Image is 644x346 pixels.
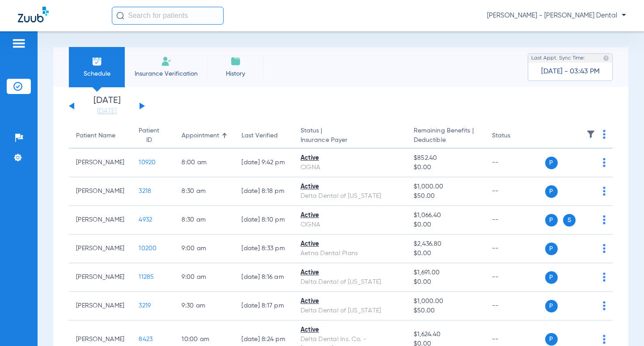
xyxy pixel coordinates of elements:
[603,244,606,253] img: group-dot-blue.svg
[182,131,227,141] div: Appointment
[414,154,478,163] span: $852.40
[161,56,172,67] img: Manual Insurance Verification
[69,235,131,263] td: [PERSON_NAME]
[485,263,545,292] td: --
[485,292,545,320] td: --
[485,235,545,263] td: --
[301,249,399,258] div: Aetna Dental Plans
[541,67,600,76] span: [DATE] - 03:43 PM
[603,187,606,196] img: group-dot-blue.svg
[76,69,118,78] span: Schedule
[545,214,558,226] span: P
[230,56,241,67] img: History
[214,69,257,78] span: History
[545,243,558,255] span: P
[76,131,124,141] div: Patient Name
[414,192,478,201] span: $50.00
[76,131,115,141] div: Patient Name
[112,7,224,25] input: Search for patients
[301,182,399,192] div: Active
[603,130,606,139] img: group-dot-blue.svg
[174,149,234,177] td: 8:00 AM
[174,235,234,263] td: 9:00 AM
[234,235,293,263] td: [DATE] 8:33 PM
[301,325,399,335] div: Active
[414,297,478,306] span: $1,000.00
[12,38,26,49] img: hamburger-icon
[69,149,131,177] td: [PERSON_NAME]
[414,330,478,339] span: $1,624.40
[241,131,286,141] div: Last Verified
[485,124,545,149] th: Status
[603,215,606,224] img: group-dot-blue.svg
[131,69,201,78] span: Insurance Verification
[301,211,399,220] div: Active
[545,157,558,169] span: P
[301,136,399,145] span: Insurance Payer
[407,124,485,149] th: Remaining Benefits |
[80,96,134,116] li: [DATE]
[301,278,399,287] div: Delta Dental of [US_STATE]
[174,263,234,292] td: 9:00 AM
[69,206,131,235] td: [PERSON_NAME]
[485,177,545,206] td: --
[234,177,293,206] td: [DATE] 8:18 PM
[545,185,558,198] span: P
[545,333,558,346] span: P
[531,54,585,63] span: Last Appt. Sync Time:
[116,12,124,20] img: Search Icon
[414,278,478,287] span: $0.00
[485,206,545,235] td: --
[80,107,134,116] a: [DATE]
[69,292,131,320] td: [PERSON_NAME]
[139,159,156,166] span: 10920
[301,239,399,249] div: Active
[301,306,399,316] div: Delta Dental of [US_STATE]
[69,177,131,206] td: [PERSON_NAME]
[234,206,293,235] td: [DATE] 8:10 PM
[139,274,154,280] span: 11285
[301,220,399,230] div: CIGNA
[241,131,278,141] div: Last Verified
[139,126,167,145] div: Patient ID
[563,214,576,226] span: S
[69,263,131,292] td: [PERSON_NAME]
[174,177,234,206] td: 8:30 AM
[603,158,606,167] img: group-dot-blue.svg
[545,300,558,312] span: P
[92,56,102,67] img: Schedule
[414,182,478,192] span: $1,000.00
[234,292,293,320] td: [DATE] 8:17 PM
[234,263,293,292] td: [DATE] 8:16 AM
[139,245,157,252] span: 10200
[139,188,151,194] span: 3218
[18,7,49,22] img: Zuub Logo
[301,154,399,163] div: Active
[174,292,234,320] td: 9:30 AM
[414,163,478,172] span: $0.00
[139,336,153,342] span: 8423
[487,11,626,20] span: [PERSON_NAME] - [PERSON_NAME] Dental
[174,206,234,235] td: 8:30 AM
[139,303,151,309] span: 3219
[485,149,545,177] td: --
[603,301,606,310] img: group-dot-blue.svg
[301,163,399,172] div: CIGNA
[182,131,219,141] div: Appointment
[545,271,558,284] span: P
[603,273,606,282] img: group-dot-blue.svg
[301,192,399,201] div: Delta Dental of [US_STATE]
[301,268,399,278] div: Active
[234,149,293,177] td: [DATE] 9:42 PM
[414,239,478,249] span: $2,436.80
[293,124,407,149] th: Status |
[139,126,159,145] div: Patient ID
[414,211,478,220] span: $1,066.40
[414,136,478,145] span: Deductible
[586,130,595,139] img: filter.svg
[599,303,644,346] iframe: Chat Widget
[603,55,609,61] img: last sync help info
[301,297,399,306] div: Active
[139,217,152,223] span: 4932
